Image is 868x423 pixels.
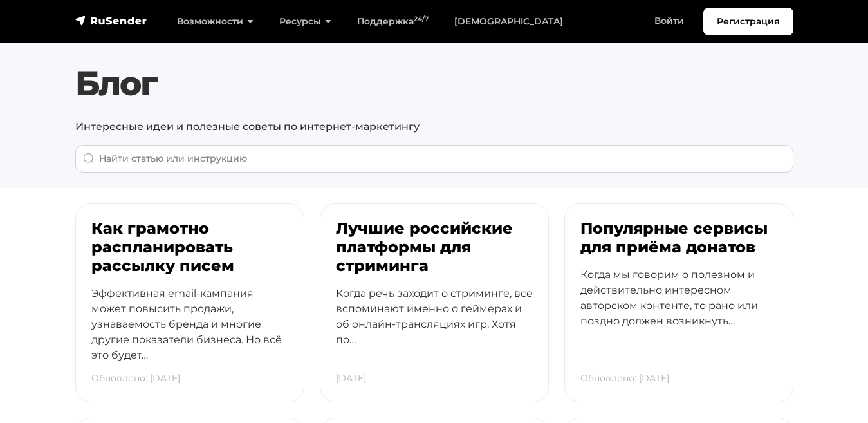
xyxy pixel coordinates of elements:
[580,220,777,257] h3: Популярные сервисы для приёма донатов
[75,203,304,402] a: Как грамотно распланировать рассылку писем Эффективная email-кампания может повысить продажи, узн...
[564,203,793,402] a: Популярные сервисы для приёма донатов Когда мы говорим о полезном и действительно интересном авто...
[164,8,266,35] a: Возможности
[580,267,777,352] p: Когда мы говорим о полезном и действительно интересном авторском контенте, то рано или поздно дол...
[336,365,366,391] p: [DATE]
[414,15,429,23] sup: 24/7
[441,8,576,35] a: [DEMOGRAPHIC_DATA]
[336,220,533,275] h3: Лучшие российские платформы для стриминга
[344,8,441,35] a: Поддержка24/7
[75,119,793,135] p: Интересные идеи и полезные советы по интернет-маркетингу
[83,153,95,164] img: Поиск
[703,8,793,35] a: Регистрация
[91,286,288,386] p: Эффективная email-кампания может повысить продажи, узнаваемость бренда и многие другие показатели...
[75,14,147,27] img: RuSender
[91,365,180,391] p: Обновлено: [DATE]
[580,365,669,391] p: Обновлено: [DATE]
[320,203,549,402] a: Лучшие российские платформы для стриминга Когда речь заходит о стриминге, все вспоминают именно о...
[336,286,533,371] p: Когда речь заходит о стриминге, все вспоминают именно о геймерах и об онлайн-трансляциях игр. Хот...
[266,8,344,35] a: Ресурсы
[75,64,793,104] h1: Блог
[91,220,288,275] h3: Как грамотно распланировать рассылку писем
[642,8,697,34] a: Войти
[75,145,793,173] input: When autocomplete results are available use up and down arrows to review and enter to go to the d...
